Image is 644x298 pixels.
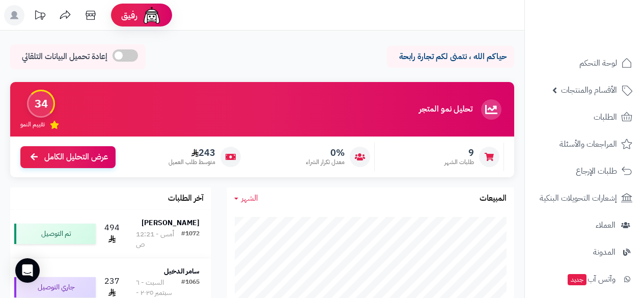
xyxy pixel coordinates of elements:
[44,151,108,163] span: عرض التحليل الكامل
[142,218,200,228] strong: [PERSON_NAME]
[531,159,638,183] a: طلبات الإرجاع
[559,137,617,151] span: المراجعات والأسئلة
[567,272,615,286] span: وآتس آب
[576,164,617,178] span: طلبات الإرجاع
[540,191,617,205] span: إشعارات التحويلات البنكية
[15,258,40,283] div: Open Intercom Messenger
[20,120,45,129] span: تقييم النمو
[575,29,634,50] img: logo-2.png
[142,5,162,25] img: ai-face.png
[181,229,200,250] div: #1072
[14,277,96,297] div: جاري التوصيل
[444,158,474,167] span: طلبات الشهر
[419,105,472,114] h3: تحليل نمو المتجر
[531,51,638,75] a: لوحة التحكم
[306,147,345,158] span: 0%
[168,194,204,203] h3: آخر الطلبات
[169,158,215,167] span: متوسط طلب العميل
[27,5,52,28] a: تحديثات المنصة
[241,192,258,204] span: الشهر
[531,267,638,291] a: وآتس آبجديد
[579,56,617,70] span: لوحة التحكم
[234,193,258,204] a: الشهر
[100,210,124,258] td: 494
[568,274,586,285] span: جديد
[306,158,345,167] span: معدل تكرار الشراء
[22,51,107,63] span: إعادة تحميل البيانات التلقائي
[561,83,617,97] span: الأقسام والمنتجات
[531,240,638,264] a: المدونة
[531,213,638,237] a: العملاء
[593,245,615,259] span: المدونة
[20,146,116,168] a: عرض التحليل الكامل
[444,147,474,158] span: 9
[594,110,617,124] span: الطلبات
[531,186,638,210] a: إشعارات التحويلات البنكية
[169,147,215,158] span: 243
[480,194,507,203] h3: المبيعات
[531,132,638,156] a: المراجعات والأسئلة
[136,229,181,250] div: أمس - 12:21 ص
[14,224,96,244] div: تم التوصيل
[395,51,507,63] p: حياكم الله ، نتمنى لكم تجارة رابحة
[164,266,200,277] strong: سامر الدخيل
[596,218,615,232] span: العملاء
[121,9,137,21] span: رفيق
[531,105,638,129] a: الطلبات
